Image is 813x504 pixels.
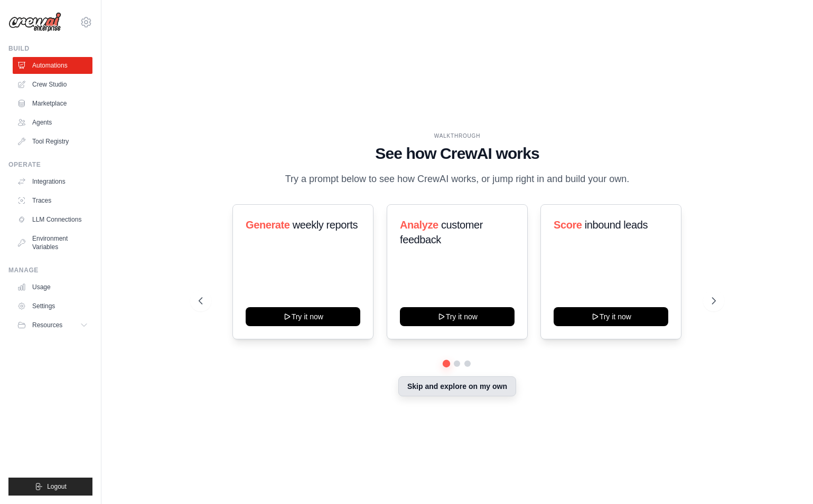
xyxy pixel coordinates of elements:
button: Try it now [400,307,515,326]
a: Marketplace [13,95,92,112]
span: Analyze [400,219,438,231]
span: inbound leads [585,219,648,231]
a: Tool Registry [13,133,92,150]
span: weekly reports [293,219,358,231]
a: Settings [13,298,92,315]
p: Try a prompt below to see how CrewAI works, or jump right in and build your own. [279,172,634,187]
button: Resources [13,317,92,334]
button: Logout [8,478,92,496]
span: Score [554,219,582,231]
a: Crew Studio [13,76,92,93]
div: WALKTHROUGH [199,132,715,140]
a: Automations [13,57,92,74]
a: Traces [13,192,92,209]
span: Logout [47,482,67,491]
div: Manage [8,266,92,274]
button: Try it now [554,307,668,326]
a: Environment Variables [13,230,92,255]
button: Try it now [246,307,360,326]
button: Skip and explore on my own [398,376,516,396]
div: Operate [8,160,92,169]
img: Logo [8,12,61,32]
span: Generate [246,219,290,231]
h1: See how CrewAI works [199,144,715,163]
a: LLM Connections [13,211,92,228]
span: customer feedback [400,219,483,245]
a: Agents [13,114,92,131]
a: Usage [13,279,92,296]
a: Integrations [13,173,92,190]
span: Resources [32,321,62,329]
div: Build [8,44,92,53]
